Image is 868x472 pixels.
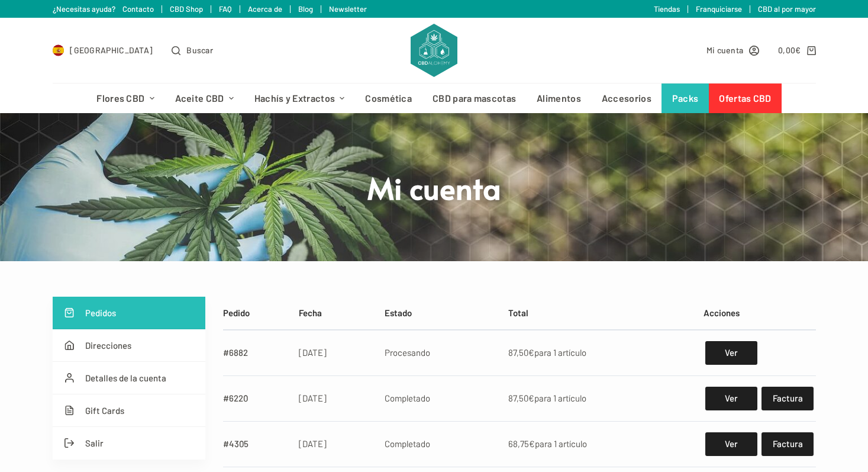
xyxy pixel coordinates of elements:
[298,4,313,14] a: Blog
[86,84,164,113] a: Flores CBD
[654,4,680,14] a: Tiendas
[299,393,327,403] time: [DATE]
[705,341,757,365] a: Ver
[528,347,534,358] span: €
[761,387,813,410] a: Factura
[355,84,422,113] a: Cosmética
[705,387,757,410] a: Ver
[212,168,656,207] h1: Mi cuenta
[223,393,248,403] a: #6220
[164,84,244,113] a: Aceite CBD
[411,24,457,77] img: CBD Alchemy
[53,297,205,329] a: Pedidos
[53,43,153,57] a: Select Country
[778,45,801,55] bdi: 0,00
[223,307,250,318] span: Pedido
[248,4,282,14] a: Acerca de
[704,307,740,318] span: Acciones
[172,43,213,57] button: Abrir formulario de búsqueda
[508,438,535,449] span: 68,75
[761,432,813,456] a: Factura
[299,307,322,318] span: Fecha
[527,84,592,113] a: Alimentos
[186,43,213,57] span: Buscar
[70,43,153,57] span: [GEOGRAPHIC_DATA]
[502,330,697,376] td: para 1 artículo
[502,375,697,421] td: para 1 artículo
[53,427,205,460] a: Salir
[696,4,742,14] a: Franquiciarse
[709,84,782,113] a: Ofertas CBD
[86,84,782,113] nav: Menú de cabecera
[502,421,697,467] td: para 1 artículo
[528,393,534,403] span: €
[219,4,232,14] a: FAQ
[508,307,528,318] span: Total
[53,329,205,362] a: Direcciones
[378,330,502,376] td: Procesando
[170,4,203,14] a: CBD Shop
[378,375,502,421] td: Completado
[299,347,327,358] time: [DATE]
[662,84,709,113] a: Packs
[329,4,367,14] a: Newsletter
[705,432,757,456] a: Ver
[706,43,744,57] span: Mi cuenta
[529,438,535,449] span: €
[223,438,249,449] a: #4305
[508,393,534,403] span: 87,50
[778,43,815,57] a: Carro de compra
[795,45,801,55] span: €
[706,43,760,57] a: Mi cuenta
[385,307,412,318] span: Estado
[591,84,662,113] a: Accesorios
[758,4,816,14] a: CBD al por mayor
[53,362,205,394] a: Detalles de la cuenta
[244,84,355,113] a: Hachís y Extractos
[378,421,502,467] td: Completado
[422,84,527,113] a: CBD para mascotas
[53,394,205,427] a: Gift Cards
[53,4,154,14] a: ¿Necesitas ayuda? Contacto
[223,347,248,358] a: #6882
[508,347,534,358] span: 87,50
[53,44,64,56] img: ES Flag
[299,438,327,449] time: [DATE]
